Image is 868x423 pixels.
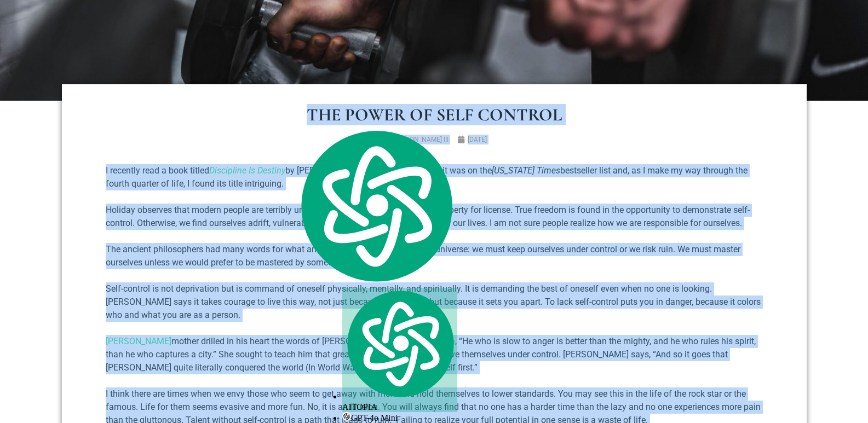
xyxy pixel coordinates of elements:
[342,412,351,421] img: gpt-black.svg
[106,106,763,124] h1: The Power of Self Control
[468,136,487,143] time: [DATE]
[106,335,763,374] p: mother drilled in his heart the words of [PERSON_NAME] in , “He who is slow to anger is better th...
[106,282,763,322] p: Self-control is not deprivation but is command of oneself physically, mentally, and spiritually. ...
[106,243,763,269] p: The ancient philosophers had many words for what amounts to a timeless law of the universe: we mu...
[457,135,487,144] a: [DATE]
[106,164,763,190] p: I recently read a book titled by [PERSON_NAME]. I bought it because it was on the bestseller list...
[209,165,285,176] a: Discipline Is Destiny
[106,336,171,346] a: [PERSON_NAME]
[342,288,457,400] img: logo.svg
[294,126,457,285] img: logo.svg
[106,204,763,230] p: Holiday observes that modern people are terribly unhappy and the reason is we mistake liberty for...
[342,288,457,412] div: AITOPIA
[342,412,457,423] div: GPT-4o Mini
[492,165,560,176] em: [US_STATE] Times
